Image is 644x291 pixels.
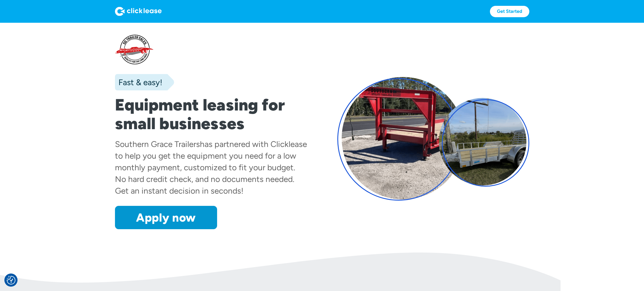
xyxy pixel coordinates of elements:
button: Consent Preferences [7,276,15,285]
h1: Equipment leasing for small businesses [115,96,307,133]
img: Logo [115,7,162,16]
div: Fast & easy! [115,76,162,88]
img: Revisit consent button [7,276,15,285]
a: Get Started [490,6,529,17]
div: has partnered with Clicklease to help you get the equipment you need for a low monthly payment, c... [115,139,307,196]
div: Southern Grace Trailers [115,139,200,149]
a: Apply now [115,206,217,229]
